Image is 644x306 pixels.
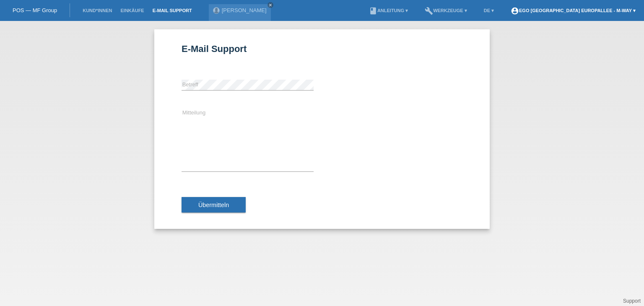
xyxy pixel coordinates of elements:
i: book [369,7,377,15]
i: close [268,3,273,7]
i: build [425,7,433,15]
a: bookAnleitung ▾ [365,8,412,13]
a: E-Mail Support [148,8,196,13]
a: Support [623,298,641,304]
a: Einkäufe [116,8,148,13]
span: Übermitteln [198,202,229,208]
a: buildWerkzeuge ▾ [421,8,471,13]
a: [PERSON_NAME] [222,7,267,13]
i: account_circle [511,7,519,15]
a: account_circleEGO [GEOGRAPHIC_DATA] Europallee - m-way ▾ [506,8,640,13]
a: DE ▾ [480,8,498,13]
a: Kund*innen [78,8,116,13]
h1: E-Mail Support [182,44,462,54]
a: POS — MF Group [13,7,57,13]
button: Übermitteln [182,197,246,213]
a: close [267,2,273,8]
